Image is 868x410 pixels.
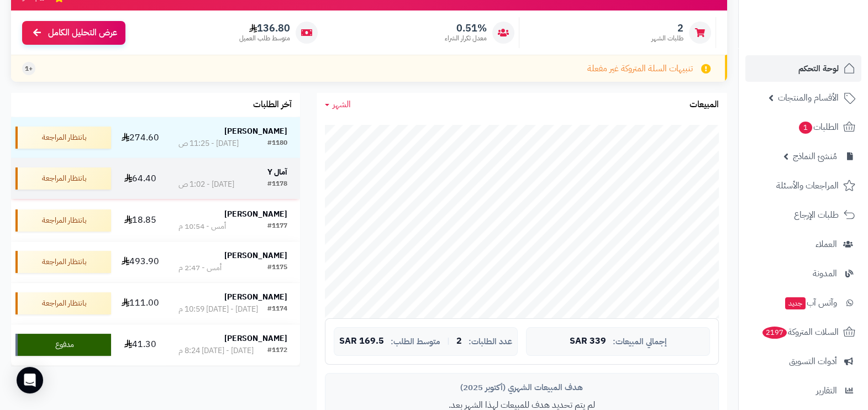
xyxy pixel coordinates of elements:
div: [DATE] - 11:25 ص [178,138,239,149]
div: #1174 [267,304,287,315]
span: متوسط الطلب: [391,337,440,346]
span: عرض التحليل الكامل [48,27,117,39]
a: السلات المتروكة2197 [745,319,861,345]
span: السلات المتروكة [761,324,839,340]
strong: [PERSON_NAME] [224,208,287,220]
td: 18.85 [115,200,165,241]
span: المراجعات والأسئلة [776,178,839,193]
div: #1175 [267,262,287,274]
div: #1172 [267,345,287,356]
div: هدف المبيعات الشهري (أكتوبر 2025) [334,382,710,393]
a: المراجعات والأسئلة [745,172,861,199]
span: مُنشئ النماذج [793,149,837,164]
span: الطلبات [798,119,839,135]
div: [DATE] - [DATE] 8:24 م [178,345,254,356]
strong: [PERSON_NAME] [224,125,287,137]
div: بانتظار المراجعة [15,209,111,232]
a: الشهر [325,98,351,111]
td: 111.00 [115,283,165,324]
strong: آمال Y [267,166,287,178]
span: عدد الطلبات: [469,337,512,346]
td: 274.60 [115,117,165,158]
span: التقارير [816,383,837,398]
div: بانتظار المراجعة [15,251,111,273]
a: عرض التحليل الكامل [22,21,125,45]
span: طلبات الشهر [651,34,683,43]
a: المدونة [745,260,861,287]
span: 136.80 [239,22,290,34]
strong: [PERSON_NAME] [224,291,287,303]
span: 2197 [762,327,787,339]
h3: آخر الطلبات [253,100,292,110]
div: أمس - 2:47 م [178,262,222,274]
span: 2 [456,337,462,346]
span: وآتس آب [784,295,837,311]
span: 1 [799,122,812,134]
a: طلبات الإرجاع [745,202,861,228]
span: | [447,337,450,345]
a: وآتس آبجديد [745,290,861,316]
div: بانتظار المراجعة [15,167,111,190]
span: الأقسام والمنتجات [778,90,839,106]
td: 493.90 [115,241,165,282]
a: لوحة التحكم [745,55,861,82]
div: أمس - 10:54 م [178,221,226,232]
span: 339 SAR [569,337,606,346]
div: [DATE] - [DATE] 10:59 م [178,304,258,315]
td: 41.30 [115,324,165,365]
strong: [PERSON_NAME] [224,250,287,261]
a: الطلبات1 [745,114,861,140]
span: إجمالي المبيعات: [612,337,666,346]
span: طلبات الإرجاع [794,207,839,223]
span: المدونة [813,266,837,281]
span: أدوات التسويق [789,354,837,369]
span: لوحة التحكم [798,61,839,76]
strong: [PERSON_NAME] [224,333,287,344]
span: العملاء [816,236,837,252]
div: #1178 [267,179,287,190]
div: #1177 [267,221,287,232]
span: معدل تكرار الشراء [445,34,487,43]
div: Open Intercom Messenger [17,367,43,393]
div: بانتظار المراجعة [15,292,111,314]
a: التقارير [745,377,861,404]
span: 0.51% [445,22,487,34]
div: [DATE] - 1:02 ص [178,179,234,190]
div: #1180 [267,138,287,149]
a: أدوات التسويق [745,348,861,375]
img: logo-2.png [793,31,858,54]
span: 2 [651,22,683,34]
span: 169.5 SAR [339,337,384,346]
span: +1 [25,64,33,73]
span: جديد [785,297,806,309]
span: الشهر [333,98,351,111]
td: 64.40 [115,158,165,199]
div: بانتظار المراجعة [15,127,111,149]
span: متوسط طلب العميل [239,34,290,43]
span: تنبيهات السلة المتروكة غير مفعلة [587,62,693,75]
a: العملاء [745,231,861,257]
div: مدفوع [15,334,111,356]
h3: المبيعات [690,100,719,110]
